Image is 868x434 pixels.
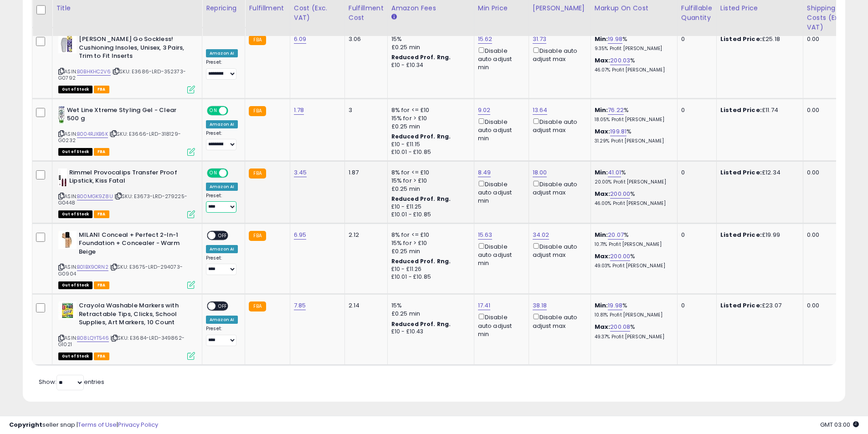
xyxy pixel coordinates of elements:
div: 0 [681,231,709,239]
span: All listings that are currently out of stock and unavailable for purchase on Amazon [58,210,92,218]
div: Disable auto adjust min [478,117,522,143]
a: 200.00 [610,252,630,261]
div: % [595,168,670,185]
img: 31mEXrEvbUL._SL40_.jpg [58,168,67,187]
div: £19.99 [720,231,796,239]
span: FBA [94,281,109,289]
div: 1.87 [349,168,380,177]
div: Title [56,4,198,13]
div: £10 - £10.34 [391,61,467,69]
a: 31.73 [533,35,547,44]
b: Min: [595,168,608,177]
div: £10 - £11.25 [391,203,467,211]
div: Preset: [206,130,238,151]
div: % [595,231,670,248]
div: 3 [349,106,380,114]
img: 41YcEC5AufL._SL40_.jpg [58,35,77,53]
div: % [595,56,670,73]
div: £10.01 - £10.85 [391,273,467,281]
div: £12.34 [720,168,796,177]
span: OFF [227,169,241,177]
small: FBA [249,231,266,241]
div: Disable auto adjust max [533,312,584,330]
div: 0 [681,106,709,114]
small: Amazon Fees. [391,13,397,21]
div: Listed Price [720,4,799,13]
span: | SKU: E3686-LRD-352373-G0792 [58,68,186,82]
b: Listed Price: [720,168,762,177]
a: Privacy Policy [118,420,158,429]
span: All listings that are currently out of stock and unavailable for purchase on Amazon [58,148,92,156]
b: Max: [595,322,611,331]
a: 18.00 [533,168,547,177]
a: 8.49 [478,168,491,177]
div: Disable auto adjust max [533,46,584,63]
a: 20.07 [608,230,624,240]
span: FBA [94,352,109,360]
div: 0.00 [807,301,851,310]
a: 199.81 [610,127,627,136]
span: OFF [216,302,230,310]
p: 9.35% Profit [PERSON_NAME] [595,46,670,52]
span: | SKU: E3666-LRD-318129-G0232 [58,130,181,144]
b: Reduced Prof. Rng. [391,195,451,203]
p: 49.03% Profit [PERSON_NAME] [595,263,670,269]
div: Amazon AI [206,245,238,253]
div: % [595,106,670,123]
div: ASIN: [58,106,195,155]
div: ASIN: [58,168,195,217]
div: Preset: [206,193,238,213]
b: Min: [595,230,608,239]
a: 19.98 [608,301,622,310]
a: B004RJXB6K [77,130,108,138]
div: % [595,190,670,207]
span: | SKU: E3673-LRD-279225-G0448 [58,193,187,206]
span: ON [208,169,219,177]
b: Listed Price: [720,106,762,114]
div: Disable auto adjust max [533,179,584,197]
b: Listed Price: [720,35,762,43]
b: Min: [595,301,608,310]
img: 31wFecV0s3L._SL40_.jpg [58,231,77,249]
div: £10 - £11.15 [391,141,467,148]
div: Fulfillment Cost [349,4,384,23]
div: % [595,323,670,340]
span: FBA [94,148,109,156]
a: B01BX9ORN2 [77,263,108,271]
div: Amazon Fees [391,4,470,13]
b: Min: [595,106,608,114]
b: Listed Price: [720,301,762,310]
b: Max: [595,252,611,260]
div: % [595,35,670,52]
span: FBA [94,210,109,218]
span: Show: entries [39,378,104,386]
b: Wet Line Xtreme Styling Gel - Clear 500 g [67,106,178,125]
span: All listings that are currently out of stock and unavailable for purchase on Amazon [58,352,92,360]
small: FBA [249,35,266,45]
a: 200.03 [610,56,630,65]
p: 46.00% Profit [PERSON_NAME] [595,200,670,207]
div: ASIN: [58,35,195,92]
p: 46.07% Profit [PERSON_NAME] [595,67,670,73]
div: Cost (Exc. VAT) [294,4,341,23]
a: 6.09 [294,35,307,44]
a: 19.98 [608,35,622,44]
div: Markup on Cost [595,4,673,13]
p: 10.71% Profit [PERSON_NAME] [595,241,670,248]
div: Amazon AI [206,120,238,128]
b: Max: [595,189,611,198]
span: All listings that are currently out of stock and unavailable for purchase on Amazon [58,281,92,289]
p: 20.00% Profit [PERSON_NAME] [595,179,670,185]
div: 0 [681,35,709,43]
b: [PERSON_NAME] Go Sockless! Cushioning Insoles, Unisex, 3 Pairs, Trim to Fit Inserts [79,35,190,63]
small: FBA [249,106,266,116]
div: 8% for <= £10 [391,231,467,239]
div: £25.18 [720,35,796,43]
small: FBA [249,168,266,179]
b: Crayola Washable Markers with Retractable Tips, Clicks, School Supplies, Art Markers, 10 Count [79,301,190,329]
div: ASIN: [58,231,195,288]
div: 15% [391,35,467,43]
span: | SKU: E3684-LRD-349862-G1021 [58,334,185,348]
img: 41UufaS3p6L._SL40_.jpg [58,301,77,320]
div: Preset: [206,326,238,346]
